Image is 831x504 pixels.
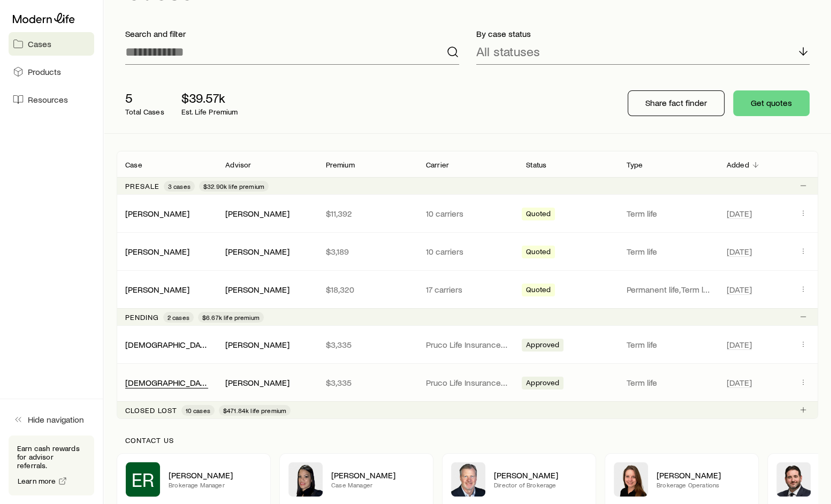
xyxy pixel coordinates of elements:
[9,408,94,431] button: Hide navigation
[476,28,810,39] p: By case status
[9,32,94,56] a: Cases
[225,377,289,388] div: [PERSON_NAME]
[223,406,286,415] span: $471.84k life premium
[727,284,752,295] span: [DATE]
[494,470,587,480] p: [PERSON_NAME]
[125,182,159,190] p: Presale
[167,313,189,322] span: 2 cases
[125,377,208,388] div: [DEMOGRAPHIC_DATA][PERSON_NAME]
[426,161,449,169] p: Carrier
[125,28,459,39] p: Search and filter
[626,161,643,169] p: Type
[9,60,94,83] a: Products
[203,182,264,190] span: $32.90k life premium
[169,470,262,480] p: [PERSON_NAME]
[426,208,509,219] p: 10 carriers
[225,339,289,350] div: [PERSON_NAME]
[526,161,546,169] p: Status
[181,108,238,116] p: Est. Life Premium
[476,44,540,59] p: All statuses
[125,284,189,295] div: [PERSON_NAME]
[426,377,509,388] p: Pruco Life Insurance Company
[727,339,752,350] span: [DATE]
[125,90,164,105] p: 5
[125,246,189,257] div: [PERSON_NAME]
[727,377,752,388] span: [DATE]
[733,90,810,116] button: Get quotes
[181,90,238,105] p: $39.57k
[626,377,709,388] p: Term life
[17,444,86,470] p: Earn cash rewards for advisor referrals.
[326,246,409,257] p: $3,189
[326,161,355,169] p: Premium
[125,406,177,415] p: Closed lost
[645,97,707,108] p: Share fact finder
[168,182,190,190] span: 3 cases
[225,208,289,219] div: [PERSON_NAME]
[125,108,164,116] p: Total Cases
[132,469,154,490] span: ER
[451,462,485,497] img: Trey Wall
[426,339,509,350] p: Pruco Life Insurance Company
[225,284,289,295] div: [PERSON_NAME]
[526,340,559,352] span: Approved
[727,246,752,257] span: [DATE]
[326,377,409,388] p: $3,335
[526,285,551,296] span: Quoted
[125,377,277,387] a: [DEMOGRAPHIC_DATA][PERSON_NAME]
[657,480,750,489] p: Brokerage Operations
[526,209,551,220] span: Quoted
[9,88,94,111] a: Resources
[202,313,260,322] span: $6.67k life premium
[125,208,189,219] div: [PERSON_NAME]
[125,284,189,294] a: [PERSON_NAME]
[657,470,750,480] p: [PERSON_NAME]
[626,339,709,350] p: Term life
[727,161,749,169] p: Added
[225,161,251,169] p: Advisor
[125,246,189,256] a: [PERSON_NAME]
[169,480,262,489] p: Brokerage Manager
[626,208,709,219] p: Term life
[125,161,142,169] p: Case
[125,208,189,218] a: [PERSON_NAME]
[326,339,409,350] p: $3,335
[117,151,818,419] div: Client cases
[614,462,648,497] img: Ellen Wall
[28,414,84,425] span: Hide navigation
[28,66,61,77] span: Products
[288,462,323,497] img: Elana Hasten
[494,480,587,489] p: Director of Brokerage
[331,480,424,489] p: Case Manager
[28,39,51,49] span: Cases
[326,208,409,219] p: $11,392
[9,436,94,495] div: Earn cash rewards for advisor referrals.Learn more
[125,436,810,445] p: Contact us
[326,284,409,295] p: $18,320
[626,246,709,257] p: Term life
[626,284,709,295] p: Permanent life, Term life
[18,477,56,485] span: Learn more
[125,339,208,350] div: [DEMOGRAPHIC_DATA][PERSON_NAME]
[776,462,811,497] img: Bryan Simmons
[331,470,424,480] p: [PERSON_NAME]
[526,378,559,390] span: Approved
[225,246,289,257] div: [PERSON_NAME]
[426,284,509,295] p: 17 carriers
[186,406,210,415] span: 10 cases
[28,94,68,105] span: Resources
[628,90,725,116] button: Share fact finder
[727,208,752,219] span: [DATE]
[125,313,159,322] p: Pending
[426,246,509,257] p: 10 carriers
[125,339,277,349] a: [DEMOGRAPHIC_DATA][PERSON_NAME]
[526,247,551,258] span: Quoted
